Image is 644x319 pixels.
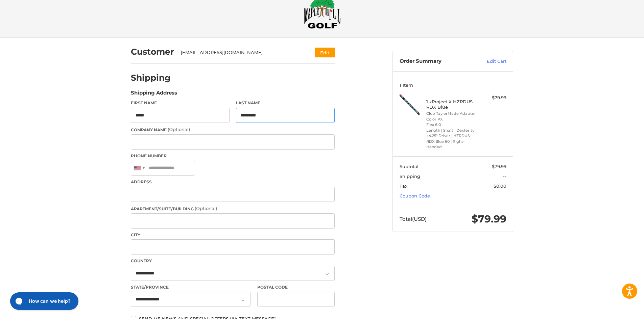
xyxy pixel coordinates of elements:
small: (Optional) [195,206,217,211]
li: Flex 6.0 [426,122,478,128]
span: Tax [400,183,407,189]
label: City [131,232,335,238]
label: Postal Code [257,284,335,290]
label: State/Province [131,284,251,290]
h3: 1 Item [400,82,506,88]
div: $79.99 [480,95,506,101]
label: Address [131,179,335,185]
h2: Shipping [131,73,171,83]
label: Last Name [236,100,335,106]
h2: Customer [131,47,174,57]
li: Color PX [426,116,478,122]
iframe: Gorgias live chat messenger [7,290,80,312]
span: $79.99 [492,164,506,169]
label: Country [131,258,335,264]
label: First Name [131,100,230,106]
label: Phone Number [131,153,335,159]
button: Edit [315,48,335,57]
li: Length | Shaft | Dexterity 44.25" Driver | HZRDUS RDX Blue 60 | Right-Handed [426,128,478,150]
a: Coupon Code [400,193,430,198]
span: $79.99 [472,213,506,225]
li: Club TaylorMade Adapter [426,111,478,116]
span: Subtotal [400,164,419,169]
div: [EMAIL_ADDRESS][DOMAIN_NAME] [181,49,302,56]
h3: Order Summary [400,58,472,65]
label: Company Name [131,126,335,133]
a: Edit Cart [472,58,506,65]
legend: Shipping Address [131,89,177,100]
span: Shipping [400,174,420,179]
div: United States: +1 [131,161,147,176]
span: Total (USD) [400,216,427,222]
span: -- [503,174,506,179]
label: Apartment/Suite/Building [131,205,335,212]
small: (Optional) [168,127,190,132]
span: $0.00 [494,183,506,189]
h4: 1 x Project X HZRDUS RDX Blue [426,99,478,110]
